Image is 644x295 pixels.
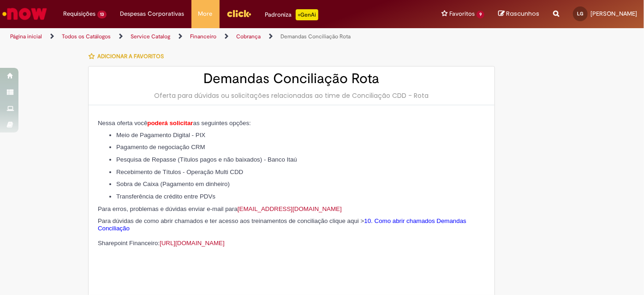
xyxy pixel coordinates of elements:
span: Favoritos [449,9,475,18]
span: 13 [97,11,107,18]
a: [URL][DOMAIN_NAME] [160,240,225,247]
div: Padroniza [265,9,318,20]
a: [EMAIL_ADDRESS][DOMAIN_NAME] [238,205,342,212]
span: Despesas Corporativas [120,9,185,18]
span: [PERSON_NAME] [590,10,637,18]
img: click_logo_yellow_360x200.png [227,6,251,20]
a: 10. Como abrir chamados Demandas Conciliação [98,217,466,232]
span: Nessa oferta você [98,120,147,126]
a: Página inicial [10,33,42,40]
a: Cobrança [236,33,261,40]
img: ServiceNow [1,5,48,23]
span: poderá solicitar [147,120,193,126]
div: Oferta para dúvidas ou solicitações relacionadas ao time de Conciliação CDD - Rota [98,91,485,100]
span: Para dúvidas de como abrir chamados e ter acesso aos treinamentos de conciliação clique aqui > Sh... [98,217,466,247]
h2: Demandas Conciliação Rota [98,71,485,86]
span: Meio de Pagamento Digital - PIX [116,132,205,138]
span: as seguintes opções: [193,120,251,126]
a: Demandas Conciliação Rota [280,33,351,40]
a: Todos os Catálogos [62,33,111,40]
span: More [198,9,213,18]
span: Adicionar a Favoritos [97,53,164,60]
span: Pagamento de negociação CRM [116,144,205,151]
span: Sobra de Caixa (Pagamento em dinheiro) [116,181,230,187]
span: Rascunhos [506,9,539,18]
span: Para erros, problemas e dúvidas enviar e-mail para [98,205,342,212]
a: Financeiro [190,33,216,40]
span: LG [578,11,584,17]
p: +GenAi [296,9,318,20]
span: Requisições [63,9,95,18]
a: Service Catalog [131,33,170,40]
span: Pesquisa de Repasse (Títulos pagos e não baixados) - Banco Itaú [116,156,297,163]
span: 9 [477,11,484,18]
ul: Trilhas de página [7,28,423,45]
a: Rascunhos [498,10,539,18]
span: Transferência de crédito entre PDVs [116,193,215,200]
button: Adicionar a Favoritos [88,47,169,66]
span: Recebimento de Títulos - Operação Multi CDD [116,169,243,175]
